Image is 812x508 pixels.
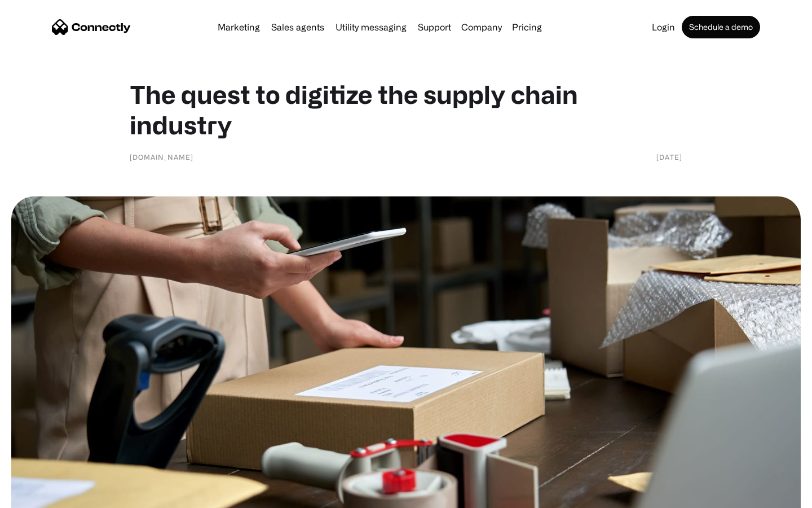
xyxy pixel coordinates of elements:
[461,19,502,35] div: Company
[23,488,68,504] ul: Language list
[213,23,264,32] a: Marketing
[413,23,456,32] a: Support
[267,23,329,32] a: Sales agents
[11,488,68,504] aside: Language selected: English
[130,79,682,140] h1: The quest to digitize the supply chain industry
[130,151,193,163] div: [DOMAIN_NAME]
[656,151,682,163] div: [DATE]
[331,23,411,32] a: Utility messaging
[507,23,546,32] a: Pricing
[647,23,679,32] a: Login
[682,16,760,38] a: Schedule a demo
